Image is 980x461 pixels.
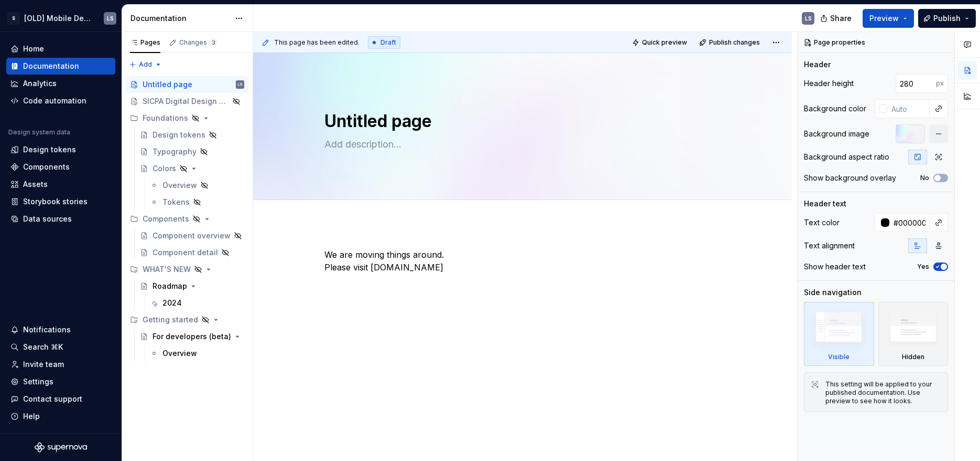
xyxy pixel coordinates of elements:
[6,75,115,92] a: Analytics
[143,214,189,224] div: Components
[804,240,855,251] div: Text alignment
[804,302,874,366] div: Visible
[869,13,899,24] span: Preview
[902,353,924,361] div: Hidden
[6,391,115,407] button: Contact support
[143,264,191,275] div: WHAT'S NEW
[126,76,248,362] div: Page tree
[153,130,205,140] div: Design tokens
[6,58,115,75] a: Documentation
[896,74,936,93] input: Auto
[23,61,79,71] div: Documentation
[23,196,88,207] div: Storybook stories
[6,92,115,109] a: Code automation
[8,128,70,137] div: Design system data
[324,248,721,274] p: We are moving things around. Please visit [DOMAIN_NAME]
[23,179,48,190] div: Assets
[6,193,115,210] a: Storybook stories
[143,315,198,325] div: Getting started
[828,353,850,361] div: Visible
[136,278,248,295] a: Roadmap
[35,442,87,453] svg: Supernova Logo
[889,213,930,232] input: Auto
[642,38,687,47] span: Quick preview
[23,324,71,335] div: Notifications
[130,13,230,24] div: Documentation
[804,217,840,228] div: Text color
[322,109,718,134] textarea: Untitled page
[920,174,929,182] label: No
[863,9,914,28] button: Preview
[153,247,218,258] div: Component detail
[136,328,248,345] a: For developers (beta)
[23,359,64,370] div: Invite team
[917,263,929,271] label: Yes
[23,162,70,172] div: Components
[7,12,20,25] div: S
[153,163,176,174] div: Colors
[933,13,961,24] span: Publish
[162,348,197,359] div: Overview
[126,311,248,328] div: Getting started
[162,180,197,191] div: Overview
[709,38,760,47] span: Publish changes
[804,129,869,139] div: Background image
[146,177,248,194] a: Overview
[126,261,248,278] div: WHAT'S NEW
[6,373,115,390] a: Settings
[804,78,854,89] div: Header height
[139,60,152,69] span: Add
[23,144,76,155] div: Design tokens
[6,40,115,57] a: Home
[136,244,248,261] a: Component detail
[136,227,248,244] a: Component overview
[804,173,896,183] div: Show background overlay
[162,298,182,308] div: 2024
[6,159,115,175] a: Components
[23,411,40,422] div: Help
[136,143,248,160] a: Typography
[143,96,229,107] div: SICPA Digital Design System for Mobile
[130,38,160,47] div: Pages
[126,76,248,93] a: Untitled pageLS
[23,376,53,387] div: Settings
[6,339,115,355] button: Search ⌘K
[146,345,248,362] a: Overview
[107,14,114,23] div: LS
[830,13,852,24] span: Share
[24,13,91,24] div: [OLD] Mobile Design System
[6,141,115,158] a: Design tokens
[2,7,119,29] button: S[OLD] Mobile Design SystemLS
[804,103,866,114] div: Background color
[274,38,360,47] span: This page has been edited.
[153,146,197,157] div: Typography
[805,14,812,23] div: LS
[126,110,248,127] div: Foundations
[804,59,831,70] div: Header
[126,57,165,72] button: Add
[380,38,396,47] span: Draft
[918,9,976,28] button: Publish
[143,113,188,123] div: Foundations
[146,295,248,311] a: 2024
[23,342,63,352] div: Search ⌘K
[126,211,248,227] div: Components
[23,78,57,89] div: Analytics
[126,93,248,110] a: SICPA Digital Design System for Mobile
[936,79,944,88] p: px
[6,176,115,193] a: Assets
[696,35,765,50] button: Publish changes
[804,287,862,298] div: Side navigation
[162,197,190,207] div: Tokens
[238,79,243,90] div: LS
[804,261,866,272] div: Show header text
[153,281,187,291] div: Roadmap
[804,152,889,162] div: Background aspect ratio
[878,302,949,366] div: Hidden
[23,214,72,224] div: Data sources
[179,38,217,47] div: Changes
[825,380,941,405] div: This setting will be applied to your published documentation. Use preview to see how it looks.
[143,79,192,90] div: Untitled page
[887,99,930,118] input: Auto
